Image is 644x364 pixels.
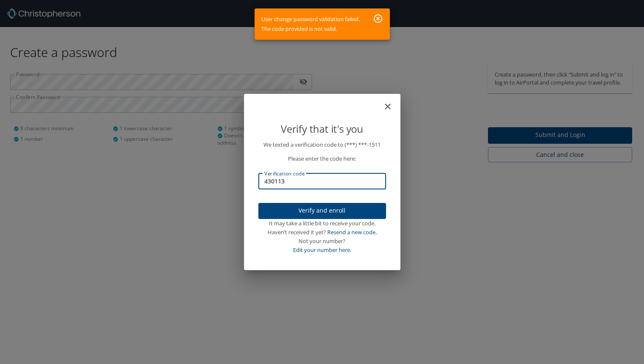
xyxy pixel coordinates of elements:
p: Please enter the code here: [258,154,386,163]
button: Verify and enroll [258,203,386,219]
div: It may take a little bit to receive your code. [258,219,386,228]
span: Verify and enroll [265,205,379,216]
p: We texted a verification code to (***) ***- 1511 [258,140,386,149]
p: Verify that it's you [258,121,386,137]
div: Haven’t received it yet? [258,228,386,237]
div: User change password validation failed. The code provided is not valid. [261,11,360,37]
a: Edit your number here. [293,246,351,254]
div: Not your number? [258,237,386,246]
a: Resend a new code. [327,228,377,236]
button: close [387,97,397,107]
